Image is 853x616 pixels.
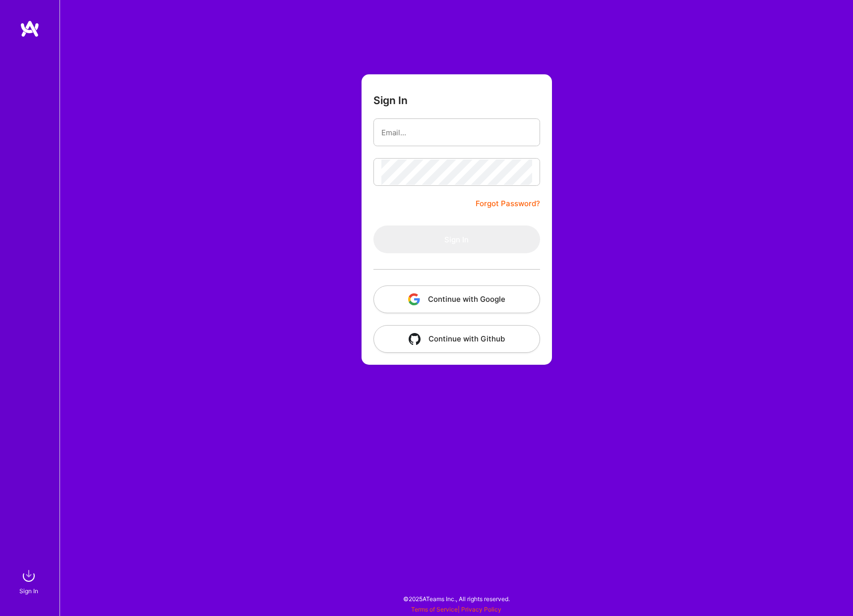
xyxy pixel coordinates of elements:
[461,606,501,613] a: Privacy Policy
[19,586,38,596] div: Sign In
[19,566,39,586] img: sign in
[381,120,532,145] input: Email...
[20,20,40,38] img: logo
[21,566,39,596] a: sign inSign In
[409,333,421,345] img: icon
[476,198,540,210] a: Forgot Password?
[60,586,853,611] div: © 2025 ATeams Inc., All rights reserved.
[373,225,540,253] button: Sign In
[408,293,420,305] img: icon
[411,606,458,613] a: Terms of Service
[373,94,408,107] h3: Sign In
[373,325,540,353] button: Continue with Github
[373,285,540,313] button: Continue with Google
[411,606,501,613] span: |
